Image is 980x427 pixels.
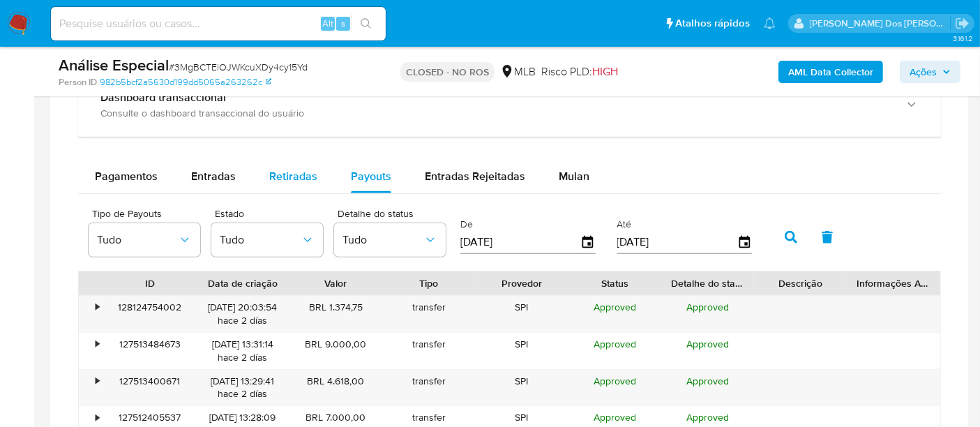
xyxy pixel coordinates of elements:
input: Pesquise usuários ou casos... [51,15,386,33]
button: search-icon [352,14,380,33]
b: Person ID [59,76,97,89]
p: CLOSED - NO ROS [400,62,495,82]
a: 982b5bcf2a5630d199dd5065a263262c [100,76,271,89]
span: Risco PLD: [541,64,618,80]
a: Notificações [764,17,776,29]
span: 3.161.2 [953,33,973,44]
span: Ações [910,61,937,83]
b: AML Data Collector [788,61,873,83]
button: AML Data Collector [778,61,883,83]
b: Análise Especial [59,54,169,76]
span: HIGH [592,63,618,80]
div: MLB [500,64,536,80]
button: Ações [900,61,960,83]
a: Sair [955,16,970,31]
span: # 3MgBCTEiOJWKcuXDy4cy15Yd [169,60,308,74]
span: Atalhos rápidos [675,16,750,31]
span: Alt [322,17,333,30]
span: s [341,17,345,30]
p: renato.lopes@mercadopago.com.br [810,17,951,30]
